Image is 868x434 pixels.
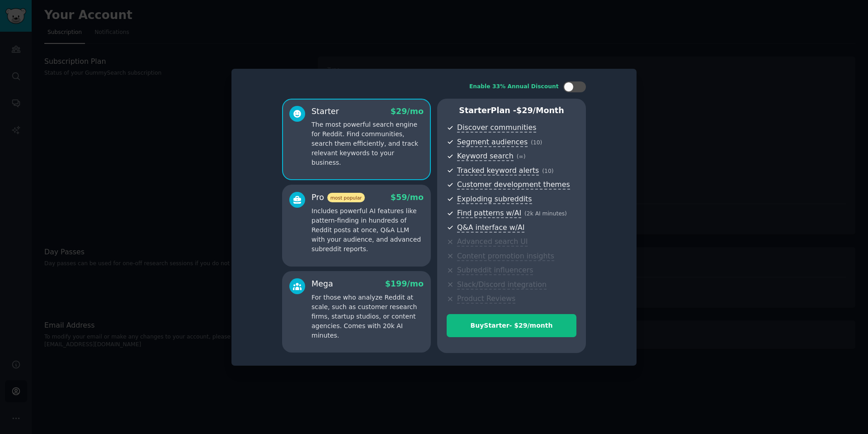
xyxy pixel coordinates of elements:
span: Product Reviews [457,294,515,304]
div: Mega [311,278,333,290]
span: Slack/Discord integration [457,280,547,290]
span: Find patterns w/AI [457,209,521,218]
span: $ 59 /mo [391,193,424,202]
div: Enable 33% Annual Discount [469,83,559,91]
span: ( 10 ) [531,139,542,146]
span: Tracked keyword alerts [457,166,539,176]
span: $ 199 /mo [385,279,424,288]
span: Customer development themes [457,180,570,190]
div: Pro [311,192,365,203]
span: Exploding subreddits [457,195,532,204]
span: ( 10 ) [542,168,553,174]
div: Buy Starter - $ 29 /month [447,321,576,330]
p: For those who analyze Reddit at scale, such as customer research firms, startup studios, or conte... [311,293,424,340]
p: The most powerful search engine for Reddit. Find communities, search them efficiently, and track ... [311,120,424,167]
span: most popular [327,193,365,202]
span: ( ∞ ) [517,153,526,160]
span: $ 29 /month [516,106,564,115]
span: $ 29 /mo [391,107,424,116]
button: BuyStarter- $29/month [447,314,576,337]
div: Starter [311,106,339,117]
span: Keyword search [457,152,514,161]
p: Starter Plan - [447,105,576,116]
span: Subreddit influencers [457,266,533,275]
span: Advanced search UI [457,237,528,247]
span: Segment audiences [457,138,528,147]
span: Q&A interface w/AI [457,223,524,233]
p: Includes powerful AI features like pattern-finding in hundreds of Reddit posts at once, Q&A LLM w... [311,206,424,254]
span: Content promotion insights [457,252,554,261]
span: Discover communities [457,123,536,133]
span: ( 2k AI minutes ) [524,210,567,217]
